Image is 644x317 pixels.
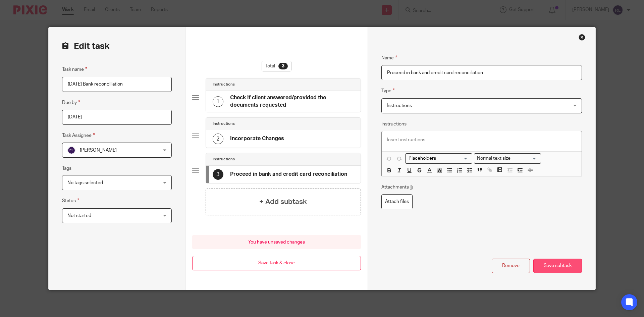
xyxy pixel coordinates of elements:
span: Not started [67,213,91,218]
div: 2 [213,134,223,144]
h4: + Add subtask [259,197,307,207]
span: [PERSON_NAME] [80,148,117,153]
button: Save subtask [533,259,582,273]
div: Total [262,61,291,71]
div: Placeholders [405,153,472,164]
input: Pick a date [62,110,172,125]
img: svg%3E [67,146,75,154]
h4: Proceed in bank and credit card reconciliation [230,171,347,178]
h4: Instructions [213,82,235,87]
p: Attachments [381,184,414,191]
label: Name [381,54,397,62]
div: You have unsaved changes [192,235,361,249]
label: Attach files [381,194,413,209]
h4: Instructions [213,121,235,126]
label: Task name [62,65,87,73]
input: Search for option [406,155,468,162]
h4: Incorporate Changes [230,135,284,142]
button: Save task & close [192,256,361,270]
div: Text styles [474,153,541,164]
div: Search for option [405,153,472,164]
h4: Check if client answered/provided the documents requested [230,94,354,109]
label: Due by [62,99,80,106]
div: 1 [213,96,223,107]
h4: Instructions [213,157,235,162]
label: Task Assignee [62,131,95,139]
div: 3 [213,169,223,180]
label: Tags [62,165,71,172]
h2: Edit task [62,41,172,52]
label: Instructions [381,121,407,127]
input: Search for option [513,155,537,162]
label: Type [381,87,395,95]
div: Search for option [474,153,541,164]
span: No tags selected [67,180,103,185]
label: Status [62,197,79,205]
span: Normal text size [476,155,512,162]
span: Instructions [387,103,412,108]
div: Close this dialog window [579,34,585,41]
button: Remove [492,259,530,273]
div: 3 [278,63,288,69]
